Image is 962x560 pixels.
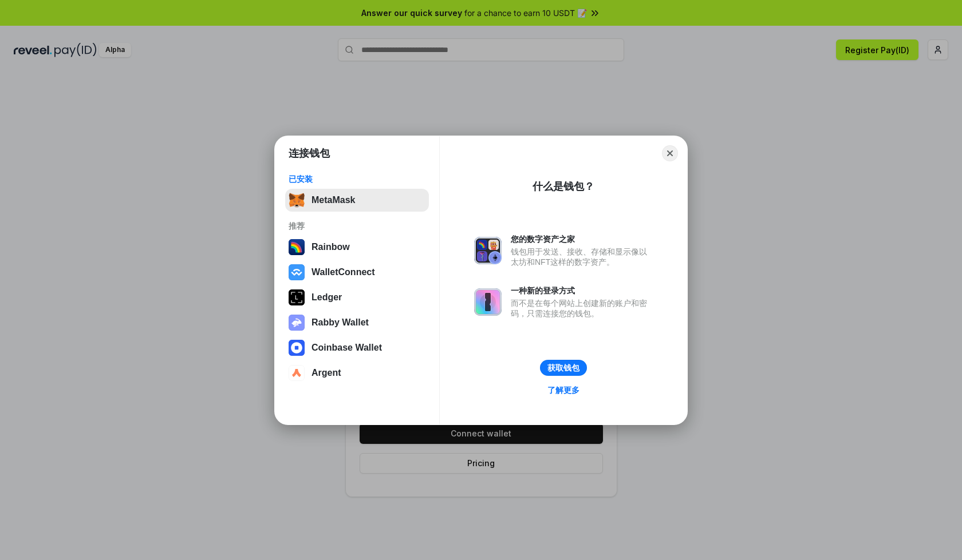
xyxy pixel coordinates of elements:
[540,360,587,376] button: 获取钱包
[285,236,429,259] button: Rainbow
[289,340,305,356] img: svg+xml,%3Csvg%20width%3D%2228%22%20height%3D%2228%22%20viewBox%3D%220%200%2028%2028%22%20fill%3D...
[312,195,355,205] div: MetaMask
[289,174,425,184] div: 已安装
[662,145,678,161] button: Close
[289,192,305,208] img: svg+xml,%3Csvg%20fill%3D%22none%22%20height%3D%2233%22%20viewBox%3D%220%200%2035%2033%22%20width%...
[533,180,594,193] div: 什么是钱包？
[289,146,330,160] h1: 连接钱包
[285,311,429,334] button: Rabby Wallet
[511,285,653,296] div: 一种新的登录方式
[285,189,429,212] button: MetaMask
[312,317,369,328] div: Rabby Wallet
[511,247,653,267] div: 钱包用于发送、接收、存储和显示像以太坊和NFT这样的数字资产。
[474,237,502,264] img: svg+xml,%3Csvg%20xmlns%3D%22http%3A%2F%2Fwww.w3.org%2F2000%2Fsvg%22%20fill%3D%22none%22%20viewBox...
[289,315,305,331] img: svg+xml,%3Csvg%20xmlns%3D%22http%3A%2F%2Fwww.w3.org%2F2000%2Fsvg%22%20fill%3D%22none%22%20viewBox...
[511,234,653,244] div: 您的数字资产之家
[511,298,653,319] div: 而不是在每个网站上创建新的账户和密码，只需连接您的钱包。
[289,239,305,255] img: svg+xml,%3Csvg%20width%3D%22120%22%20height%3D%22120%22%20viewBox%3D%220%200%20120%20120%22%20fil...
[312,368,341,378] div: Argent
[547,385,579,395] div: 了解更多
[312,242,350,252] div: Rainbow
[541,383,586,398] a: 了解更多
[289,365,305,381] img: svg+xml,%3Csvg%20width%3D%2228%22%20height%3D%2228%22%20viewBox%3D%220%200%2028%2028%22%20fill%3D...
[547,363,579,373] div: 获取钱包
[285,261,429,284] button: WalletConnect
[312,292,342,303] div: Ledger
[474,288,502,316] img: svg+xml,%3Csvg%20xmlns%3D%22http%3A%2F%2Fwww.w3.org%2F2000%2Fsvg%22%20fill%3D%22none%22%20viewBox...
[285,362,429,384] button: Argent
[285,336,429,359] button: Coinbase Wallet
[312,343,382,353] div: Coinbase Wallet
[289,264,305,280] img: svg+xml,%3Csvg%20width%3D%2228%22%20height%3D%2228%22%20viewBox%3D%220%200%2028%2028%22%20fill%3D...
[289,221,425,231] div: 推荐
[289,289,305,305] img: svg+xml,%3Csvg%20xmlns%3D%22http%3A%2F%2Fwww.w3.org%2F2000%2Fsvg%22%20width%3D%2228%22%20height%3...
[312,267,375,277] div: WalletConnect
[285,286,429,309] button: Ledger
